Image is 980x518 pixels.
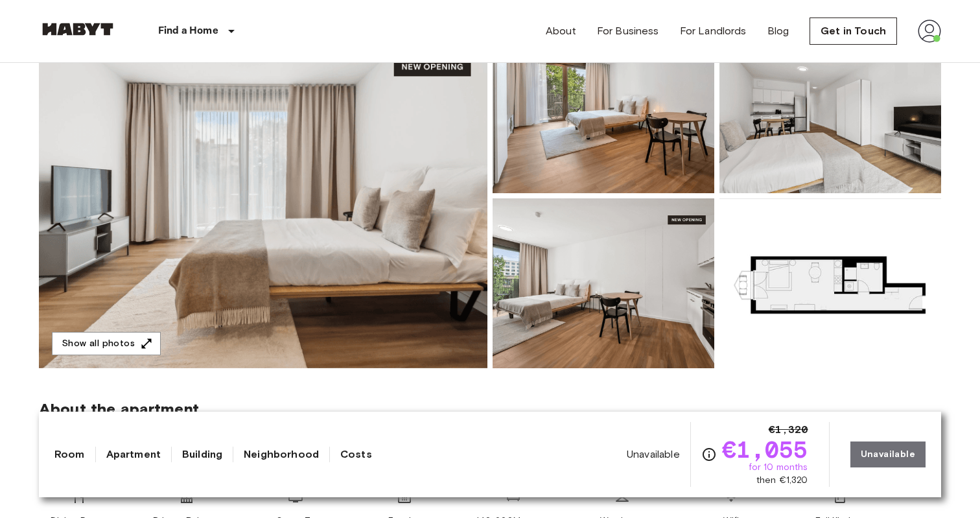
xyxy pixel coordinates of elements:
[39,23,487,368] img: Marketing picture of unit DE-01-491-604-001
[701,447,717,462] svg: Check cost overview for full price breakdown. Please note that discounts apply to new joiners onl...
[493,198,714,368] img: Picture of unit DE-01-491-604-001
[158,23,218,39] p: Find a Home
[680,23,747,39] a: For Landlords
[810,18,897,45] a: Get in Touch
[722,438,808,461] span: €1,055
[756,474,808,487] span: then €1,320
[597,23,659,39] a: For Business
[39,399,199,419] span: About the apartment
[39,23,117,36] img: Habyt
[340,447,372,462] a: Costs
[719,198,941,368] img: Picture of unit DE-01-491-604-001
[769,422,808,438] span: €1,320
[918,19,941,43] img: avatar
[767,23,789,39] a: Blog
[244,447,319,462] a: Neighborhood
[52,332,161,356] button: Show all photos
[54,447,85,462] a: Room
[493,23,714,193] img: Picture of unit DE-01-491-604-001
[546,23,576,39] a: About
[106,447,161,462] a: Apartment
[749,461,808,474] span: for 10 months
[182,447,222,462] a: Building
[719,23,941,193] img: Picture of unit DE-01-491-604-001
[627,447,680,462] span: Unavailable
